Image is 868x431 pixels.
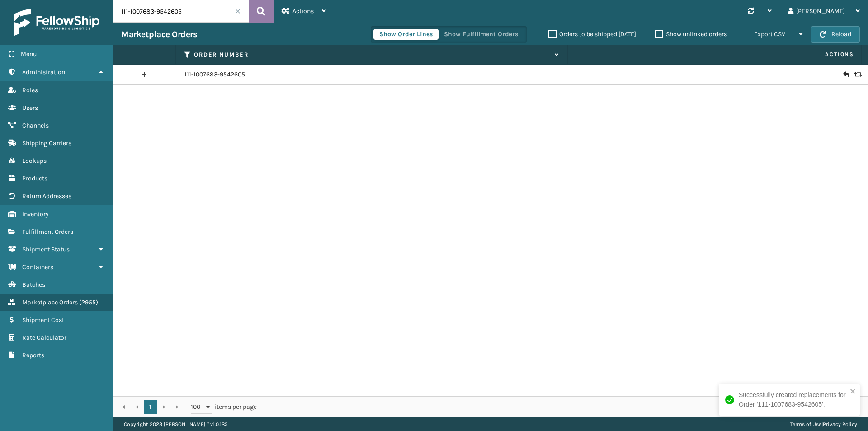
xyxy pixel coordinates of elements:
[79,298,98,306] span: ( 2955 )
[124,417,228,431] p: Copyright 2023 [PERSON_NAME]™ v 1.0.185
[655,30,727,38] label: Show unlinked orders
[184,70,245,79] a: 111-1007683-9542605
[22,192,71,200] span: Return Addresses
[22,228,73,236] span: Fulfillment Orders
[121,29,197,40] h3: Marketplace Orders
[22,139,71,147] span: Shipping Carriers
[22,351,44,359] span: Reports
[438,29,524,40] button: Show Fulfillment Orders
[843,70,849,79] i: Create Return Label
[22,68,65,76] span: Administration
[22,157,47,165] span: Lookups
[14,9,99,36] img: logo
[22,210,49,218] span: Inventory
[739,390,847,409] div: Successfully created replacements for Order '111-1007683-9542605'.
[22,316,64,324] span: Shipment Cost
[548,30,636,38] label: Orders to be shipped [DATE]
[22,281,45,289] span: Batches
[22,263,53,271] span: Containers
[22,246,70,253] span: Shipment Status
[22,298,78,306] span: Marketplace Orders
[850,388,856,396] button: close
[22,104,38,112] span: Users
[22,86,38,94] span: Roles
[269,403,858,412] div: 1 - 1 of 1 items
[191,403,204,412] span: 100
[22,175,47,182] span: Products
[144,400,157,414] a: 1
[571,47,859,62] span: Actions
[854,71,859,78] i: Replace
[191,400,257,414] span: items per page
[811,26,860,43] button: Reload
[754,30,785,38] span: Export CSV
[292,7,314,15] span: Actions
[22,334,66,341] span: Rate Calculator
[194,51,550,59] label: Order Number
[22,122,49,129] span: Channels
[373,29,439,40] button: Show Order Lines
[21,50,37,58] span: Menu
